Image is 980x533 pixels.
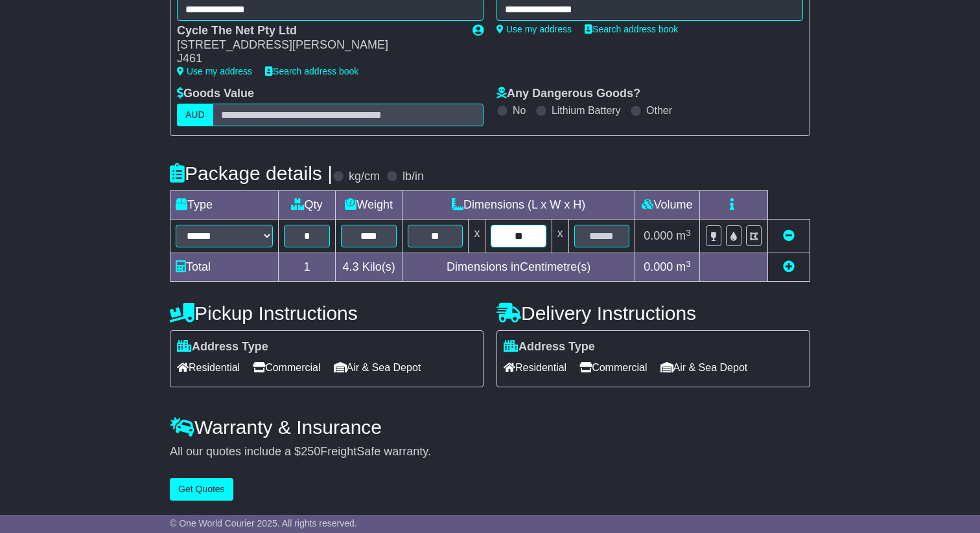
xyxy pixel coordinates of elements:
[644,260,673,273] span: 0.000
[253,357,320,378] span: Commercial
[635,191,699,220] td: Volume
[177,340,268,354] label: Address Type
[170,416,810,438] h4: Warranty & Insurance
[279,191,336,220] td: Qty
[552,104,621,117] label: Lithium Battery
[585,24,678,34] a: Search address book
[343,260,359,273] span: 4.3
[496,302,810,324] h4: Delivery Instructions
[349,170,380,184] label: kg/cm
[265,66,358,76] a: Search address book
[177,87,254,101] label: Goods Value
[177,104,213,126] label: AUD
[552,220,568,253] td: x
[496,24,572,34] a: Use my address
[177,357,240,378] span: Residential
[279,253,336,282] td: 1
[686,228,691,238] sup: 3
[783,260,795,273] a: Add new item
[504,357,566,378] span: Residential
[660,357,748,378] span: Air & Sea Depot
[402,253,635,282] td: Dimensions in Centimetre(s)
[504,340,595,354] label: Address Type
[402,191,635,220] td: Dimensions (L x W x H)
[579,357,647,378] span: Commercial
[170,302,484,324] h4: Pickup Instructions
[177,52,460,66] div: J461
[170,478,233,501] button: Get Quotes
[170,191,279,220] td: Type
[177,38,460,52] div: [STREET_ADDRESS][PERSON_NAME]
[496,87,640,101] label: Any Dangerous Goods?
[676,260,691,273] span: m
[301,445,320,458] span: 250
[469,220,485,253] td: x
[177,66,252,76] a: Use my address
[676,229,691,242] span: m
[783,229,795,242] a: Remove this item
[513,104,526,117] label: No
[170,253,279,282] td: Total
[686,259,691,269] sup: 3
[646,104,672,117] label: Other
[334,357,421,378] span: Air & Sea Depot
[644,229,673,242] span: 0.000
[335,191,402,220] td: Weight
[177,24,460,38] div: Cycle The Net Pty Ltd
[170,445,810,459] div: All our quotes include a $ FreightSafe warranty.
[170,163,332,184] h4: Package details |
[335,253,402,282] td: Kilo(s)
[170,518,357,528] span: © One World Courier 2025. All rights reserved.
[402,170,424,184] label: lb/in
